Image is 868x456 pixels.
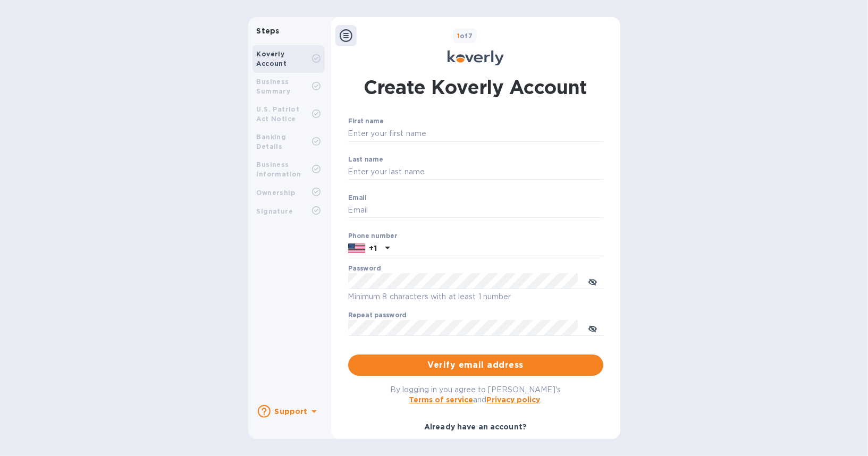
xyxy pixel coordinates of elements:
[257,50,287,67] b: Koverly Account
[348,119,384,125] label: First name
[348,195,367,201] label: Email
[348,291,603,303] p: Minimum 8 characters with at least 1 number
[257,27,280,35] b: Steps
[457,32,460,40] span: 1
[348,242,365,254] img: US
[369,243,377,254] p: +1
[348,313,407,319] label: Repeat password
[257,133,286,150] b: Banking Details
[348,126,603,142] input: Enter your first name
[424,423,527,431] b: Already have an account?
[409,395,474,404] a: Terms of service
[257,78,291,95] b: Business Summary
[257,105,300,123] b: U.S. Patriot Act Notice
[257,207,293,215] b: Signature
[275,407,308,416] b: Support
[348,156,383,163] label: Last name
[348,233,397,239] label: Phone number
[364,74,587,100] h1: Create Koverly Account
[390,385,561,404] span: By logging in you agree to [PERSON_NAME]'s and .
[348,202,603,218] input: Email
[457,32,473,40] b: of 7
[348,164,603,180] input: Enter your last name
[348,266,381,272] label: Password
[582,317,603,339] button: toggle password visibility
[257,161,301,178] b: Business Information
[357,359,595,371] span: Verify email address
[257,189,296,197] b: Ownership
[348,354,603,376] button: Verify email address
[487,395,541,404] a: Privacy policy
[582,271,603,292] button: toggle password visibility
